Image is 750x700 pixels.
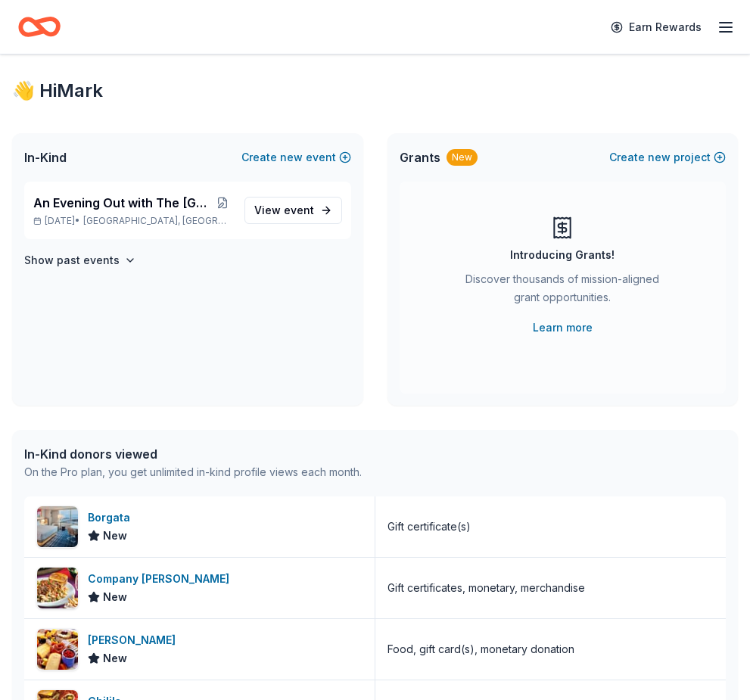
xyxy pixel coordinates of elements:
div: On the Pro plan, you get unlimited in-kind profile views each month. [24,463,362,481]
span: In-Kind [24,148,67,166]
div: Company [PERSON_NAME] [88,570,235,588]
div: Borgata [88,509,136,527]
div: [PERSON_NAME] [88,631,182,649]
div: Gift certificates, monetary, merchandise [387,579,585,597]
span: event [284,204,314,216]
span: An Evening Out with The [GEOGRAPHIC_DATA] [33,194,213,212]
img: Image for Borgata [37,506,78,547]
button: Createnewproject [609,148,726,166]
div: Food, gift card(s), monetary donation [387,640,574,658]
span: Grants [400,148,440,166]
img: Image for Fritz's [37,629,78,670]
div: Discover thousands of mission-aligned grant opportunities. [460,270,666,313]
span: New [103,649,127,667]
span: New [103,588,127,606]
button: Createnewevent [241,148,351,166]
div: New [447,149,478,166]
a: Learn more [533,319,593,337]
a: View event [244,197,342,224]
div: Introducing Grants! [510,246,615,264]
img: Image for Company Brinker [37,568,78,608]
span: [GEOGRAPHIC_DATA], [GEOGRAPHIC_DATA] [83,215,232,227]
div: 👋 Hi Mark [12,79,738,103]
h4: Show past events [24,251,120,269]
div: Gift certificate(s) [387,518,471,536]
div: In-Kind donors viewed [24,445,362,463]
a: Home [18,9,61,45]
span: new [648,148,671,166]
span: View [254,201,314,219]
span: new [280,148,303,166]
p: [DATE] • [33,215,232,227]
a: Earn Rewards [602,14,711,41]
span: New [103,527,127,545]
button: Show past events [24,251,136,269]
